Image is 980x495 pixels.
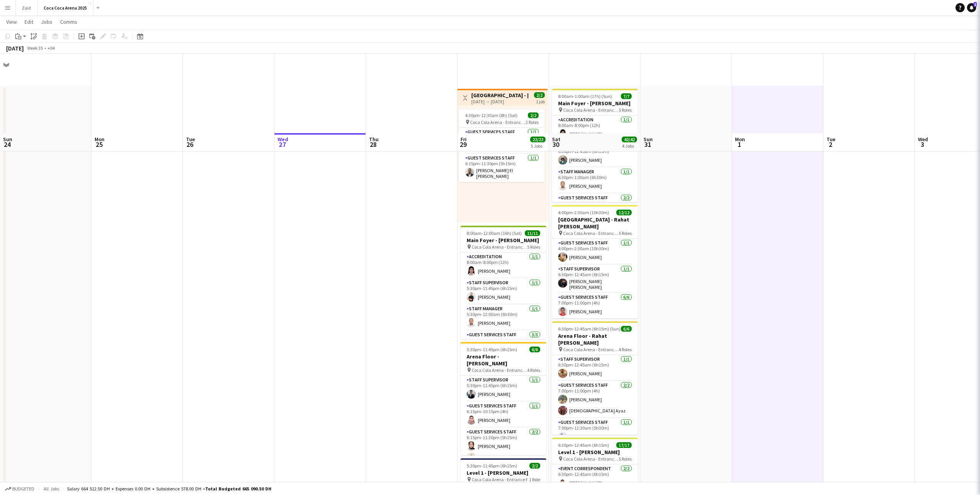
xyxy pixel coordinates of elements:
[551,140,560,149] span: 30
[552,136,560,143] span: Sat
[368,140,379,149] span: 28
[734,140,745,149] span: 1
[552,89,638,202] div: 8:00am-1:00am (17h) (Sun)7/7Main Foyer - [PERSON_NAME] Coca Cola Arena - Entrance F5 RolesAccredi...
[3,17,20,27] a: View
[644,136,653,143] span: Sun
[467,463,517,469] span: 5:30pm-11:45pm (6h15m)
[622,143,637,149] div: 4 Jobs
[967,3,976,12] a: 1
[642,140,653,149] span: 31
[459,140,467,149] span: 29
[552,168,638,194] app-card-role: Staff Manager1/16:30pm-1:00am (6h30m)[PERSON_NAME]
[21,17,36,27] a: Edit
[465,112,518,118] span: 4:30pm-12:30am (8h) (Sat)
[825,140,835,149] span: 2
[2,140,12,149] span: 24
[917,140,928,149] span: 3
[6,44,24,52] div: [DATE]
[467,230,522,236] span: 8:00am-12:00am (16h) (Sat)
[973,2,977,7] span: 1
[38,0,93,15] button: Coca Coca Arena 2025
[6,18,17,25] span: View
[471,99,528,104] div: [DATE] → [DATE]
[461,304,546,331] app-card-role: Staff Manager1/15:30pm-12:00am (6h30m)[PERSON_NAME]
[552,321,638,435] app-job-card: 6:30pm-12:45am (6h15m) (Sun)6/6Arena Floor - Rahat [PERSON_NAME] Coca Cola Arena - Entrance F4 Ro...
[461,428,546,465] app-card-role: Guest Services Staff2/26:15pm-11:30pm (5h15m)[PERSON_NAME][PERSON_NAME]
[461,331,546,379] app-card-role: Guest Services Staff3/36:15pm-10:15pm (4h)
[461,252,546,278] app-card-role: Accreditation1/18:00am-8:00pm (12h)[PERSON_NAME]
[25,45,44,51] span: Week 35
[461,278,546,304] app-card-role: Staff Supervisor1/15:30pm-11:45pm (6h15m)[PERSON_NAME]
[527,367,540,373] span: 4 Roles
[552,239,638,265] app-card-role: Guest Services Staff1/14:00pm-2:30am (10h30m)[PERSON_NAME]
[42,486,60,492] span: All jobs
[472,244,527,250] span: Coca Cola Arena - Entrance F
[16,0,38,15] button: Zaid
[3,136,12,143] span: Sun
[461,226,546,339] app-job-card: 8:00am-12:00am (16h) (Sat)11/11Main Foyer - [PERSON_NAME] Coca Cola Arena - Entrance F5 RolesAccr...
[369,136,379,143] span: Thu
[563,456,619,462] span: Coca Cola Arena - Entrance F
[461,402,546,428] app-card-role: Guest Services Staff1/16:15pm-10:15pm (4h)[PERSON_NAME]
[95,136,105,143] span: Mon
[558,326,621,332] span: 6:30pm-12:45am (6h15m) (Sun)
[621,93,632,99] span: 7/7
[471,92,528,99] h3: [GEOGRAPHIC_DATA] - [PERSON_NAME]
[461,136,467,143] span: Fri
[534,92,545,98] span: 2/2
[186,136,195,143] span: Tue
[459,109,545,182] app-job-card: 4:30pm-12:30am (8h) (Sat)2/2 Coca Cola Arena - Entrance F2 RolesGuest Services Staff1/14:30pm-12:...
[552,355,638,381] app-card-role: Staff Supervisor1/16:30pm-12:45am (6h15m)[PERSON_NAME]
[558,442,616,448] span: 6:30pm-12:45am (6h15m) (Sun)
[41,18,52,25] span: Jobs
[563,347,619,352] span: Coca Cola Arena - Entrance F
[472,367,527,373] span: Coca Cola Arena - Entrance F
[459,128,545,154] app-card-role: Guest Services Staff1/14:30pm-12:30am (8h)[PERSON_NAME]
[459,154,545,182] app-card-role: Guest Services Staff1/16:15pm-11:30pm (5h15m)[PERSON_NAME] El [PERSON_NAME]
[93,140,105,149] span: 25
[619,456,632,462] span: 5 Roles
[461,376,546,402] app-card-role: Staff Supervisor1/15:30pm-11:45pm (6h15m)[PERSON_NAME]
[461,469,546,476] h3: Level 1 - [PERSON_NAME]
[826,136,835,143] span: Tue
[530,137,546,142] span: 22/22
[619,230,632,236] span: 5 Roles
[622,137,637,142] span: 42/42
[528,112,539,118] span: 2/2
[552,116,638,142] app-card-role: Accreditation1/18:00am-8:00pm (12h)[PERSON_NAME]
[552,332,638,346] h3: Arena Floor - Rahat [PERSON_NAME]
[461,342,546,455] app-job-card: 5:30pm-11:45pm (6h15m)6/6Arena Floor - [PERSON_NAME] Coca Cola Arena - Entrance F4 RolesStaff Sup...
[278,136,288,143] span: Wed
[552,449,638,456] h3: Level 1 - [PERSON_NAME]
[619,107,632,113] span: 5 Roles
[616,442,632,448] span: 17/17
[552,418,638,444] app-card-role: Guest Services Staff1/17:00pm-12:30am (5h30m)[PERSON_NAME]
[529,477,540,482] span: 1 Role
[558,210,616,215] span: 4:00pm-2:30am (10h30m) (Sun)
[467,347,517,352] span: 5:30pm-11:45pm (6h15m)
[529,463,540,469] span: 2/2
[621,326,632,332] span: 6/6
[24,18,33,25] span: Edit
[563,107,619,113] span: Coca Cola Arena - Entrance F
[552,216,638,230] h3: [GEOGRAPHIC_DATA] - Rahat [PERSON_NAME]
[461,353,546,367] h3: Arena Floor - [PERSON_NAME]
[552,205,638,318] div: 4:00pm-2:30am (10h30m) (Sun)12/12[GEOGRAPHIC_DATA] - Rahat [PERSON_NAME] Coca Cola Arena - Entran...
[472,477,528,482] span: Coca Cola Arena - Entrance F
[57,17,80,27] a: Comms
[4,485,36,493] button: Budgeted
[60,18,77,25] span: Comms
[536,98,545,104] div: 1 job
[552,381,638,418] app-card-role: Guest Services Staff2/27:00pm-11:00pm (4h)[PERSON_NAME][DEMOGRAPHIC_DATA] Ayaz
[47,45,55,51] div: +04
[525,230,540,236] span: 11/11
[619,347,632,352] span: 4 Roles
[531,143,545,149] div: 5 Jobs
[552,265,638,293] app-card-role: Staff Supervisor1/16:30pm-12:45am (6h15m)[PERSON_NAME] [PERSON_NAME]
[918,136,928,143] span: Wed
[461,237,546,244] h3: Main Foyer - [PERSON_NAME]
[552,142,638,168] app-card-role: Staff Supervisor1/16:30pm-12:45am (6h15m)[PERSON_NAME]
